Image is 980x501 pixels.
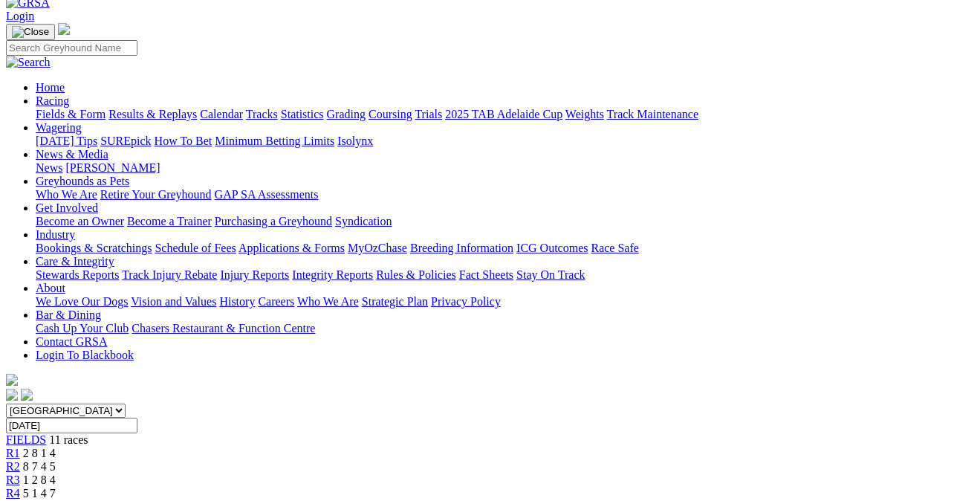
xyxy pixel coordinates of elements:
a: Wagering [36,121,82,134]
img: logo-grsa-white.png [6,374,18,386]
a: Retire Your Greyhound [100,188,212,201]
a: Stewards Reports [36,268,119,281]
a: History [219,295,255,308]
img: facebook.svg [6,389,18,401]
a: Isolynx [337,135,373,147]
a: Rules & Policies [376,268,456,281]
div: Racing [36,108,974,121]
a: GAP SA Assessments [215,188,319,201]
img: Close [12,26,49,38]
a: Racing [36,94,69,107]
a: Greyhounds as Pets [36,175,129,187]
a: 2025 TAB Adelaide Cup [445,108,562,120]
a: How To Bet [155,135,212,147]
span: 2 8 1 4 [23,447,56,459]
button: Toggle navigation [6,24,55,40]
a: Race Safe [591,242,638,254]
div: Get Involved [36,215,974,228]
span: 1 2 8 4 [23,473,56,486]
a: Minimum Betting Limits [215,135,334,147]
img: twitter.svg [21,389,33,401]
a: Stay On Track [516,268,585,281]
a: ICG Outcomes [516,242,588,254]
input: Select date [6,418,137,433]
a: Become a Trainer [127,215,212,227]
a: Schedule of Fees [155,242,236,254]
div: News & Media [36,161,974,175]
input: Search [6,40,137,56]
div: About [36,295,974,308]
a: We Love Our Dogs [36,295,128,308]
a: Contact GRSA [36,335,107,348]
a: Injury Reports [220,268,289,281]
a: Login [6,10,34,22]
a: Breeding Information [410,242,513,254]
a: Results & Replays [108,108,197,120]
a: R1 [6,447,20,459]
a: FIELDS [6,433,46,446]
a: Coursing [369,108,412,120]
a: Chasers Restaurant & Function Centre [132,322,315,334]
a: Calendar [200,108,243,120]
a: Weights [565,108,604,120]
img: logo-grsa-white.png [58,23,70,35]
a: Cash Up Your Club [36,322,129,334]
a: News [36,161,62,174]
a: Tracks [246,108,278,120]
div: Wagering [36,135,974,148]
a: Home [36,81,65,94]
a: Applications & Forms [238,242,345,254]
a: Grading [327,108,366,120]
a: Who We Are [36,188,97,201]
a: Privacy Policy [431,295,501,308]
a: Care & Integrity [36,255,114,268]
img: Search [6,56,51,69]
a: [DATE] Tips [36,135,97,147]
a: [PERSON_NAME] [65,161,160,174]
a: Fact Sheets [459,268,513,281]
a: Track Injury Rebate [122,268,217,281]
a: Purchasing a Greyhound [215,215,332,227]
a: Integrity Reports [292,268,373,281]
a: Login To Blackbook [36,349,134,361]
span: 11 races [49,433,88,446]
div: Industry [36,242,974,255]
span: 5 1 4 7 [23,487,56,500]
a: Trials [415,108,442,120]
a: Strategic Plan [362,295,428,308]
div: Bar & Dining [36,322,974,335]
a: SUREpick [100,135,151,147]
a: Statistics [281,108,324,120]
a: About [36,282,65,294]
a: Track Maintenance [607,108,698,120]
div: Greyhounds as Pets [36,188,974,201]
div: Care & Integrity [36,268,974,282]
a: Bookings & Scratchings [36,242,152,254]
a: Bar & Dining [36,308,101,321]
a: MyOzChase [348,242,407,254]
span: 8 7 4 5 [23,460,56,473]
a: Get Involved [36,201,98,214]
a: Syndication [335,215,392,227]
a: Industry [36,228,75,241]
a: Who We Are [297,295,359,308]
a: R3 [6,473,20,486]
a: Careers [258,295,294,308]
a: Fields & Form [36,108,106,120]
a: News & Media [36,148,108,161]
a: R4 [6,487,20,500]
a: R2 [6,460,20,473]
a: Become an Owner [36,215,124,227]
a: Vision and Values [131,295,216,308]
